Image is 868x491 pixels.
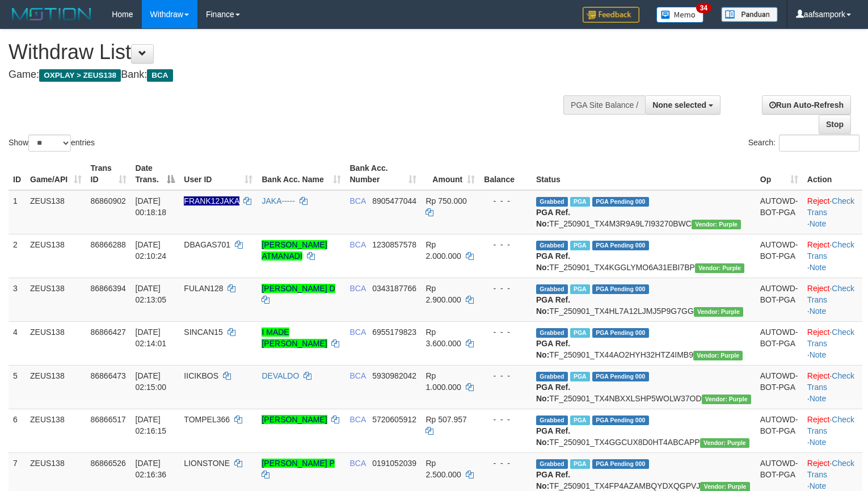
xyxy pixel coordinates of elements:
[425,459,461,479] span: Rp 2.500.000
[532,321,756,365] td: TF_250901_TX44AO2HYH32HTZ4IMB9
[425,328,461,348] span: Rp 3.600.000
[262,284,335,293] a: [PERSON_NAME] D
[425,284,461,304] span: Rp 2.900.000
[91,240,126,249] span: 86866288
[262,240,327,261] a: [PERSON_NAME] ATMANADI
[810,481,827,490] a: Note
[807,240,830,249] a: Reject
[570,284,590,294] span: Marked by aafpengsreynich
[350,371,366,380] span: BCA
[536,459,568,469] span: Grabbed
[756,158,803,190] th: Op: activate to sort column ascending
[9,365,26,409] td: 5
[756,321,803,365] td: AUTOWD-BOT-PGA
[9,409,26,452] td: 6
[421,158,479,190] th: Amount: activate to sort column ascending
[484,370,527,381] div: - - -
[819,115,851,134] a: Stop
[645,95,720,115] button: None selected
[262,371,299,380] a: DEVALDO
[9,158,26,190] th: ID
[26,409,86,452] td: ZEUS138
[779,135,859,152] input: Search:
[592,416,649,425] span: PGA Pending
[9,135,95,152] label: Show entries
[136,415,167,435] span: [DATE] 02:16:15
[9,41,567,64] h1: Withdraw List
[803,234,862,278] td: · ·
[372,371,416,380] span: Copy 5930982042 to clipboard
[372,459,416,468] span: Copy 0191052039 to clipboard
[656,7,704,23] img: Button%20Memo.svg
[425,415,466,424] span: Rp 507.957
[28,135,71,152] select: Showentries
[536,197,568,207] span: Grabbed
[350,459,366,468] span: BCA
[536,416,568,425] span: Grabbed
[184,371,218,380] span: IICIKBOS
[652,100,706,110] span: None selected
[350,196,366,205] span: BCA
[9,6,95,23] img: MOTION_logo.png
[26,234,86,278] td: ZEUS138
[532,365,756,409] td: TF_250901_TX4NBXXLSHP5WOLW37OD
[484,283,527,294] div: - - -
[345,158,422,190] th: Bank Acc. Number: activate to sort column ascending
[536,383,570,403] b: PGA Ref. No:
[570,328,590,338] span: Marked by aafpengsreynich
[592,328,649,338] span: PGA Pending
[26,278,86,321] td: ZEUS138
[810,394,827,403] a: Note
[756,234,803,278] td: AUTOWD-BOT-PGA
[807,415,854,435] a: Check Trans
[592,241,649,250] span: PGA Pending
[807,328,854,348] a: Check Trans
[91,284,126,293] span: 86866394
[350,240,366,249] span: BCA
[695,263,744,273] span: Vendor URL: https://trx4.1velocity.biz
[484,458,527,469] div: - - -
[536,284,568,294] span: Grabbed
[131,158,180,190] th: Date Trans.: activate to sort column descending
[350,328,366,337] span: BCA
[756,365,803,409] td: AUTOWD-BOT-PGA
[91,328,126,337] span: 86866427
[592,372,649,381] span: PGA Pending
[425,196,466,205] span: Rp 750.000
[536,251,570,272] b: PGA Ref. No:
[756,190,803,234] td: AUTOWD-BOT-PGA
[484,195,527,207] div: - - -
[583,7,639,23] img: Feedback.jpg
[9,190,26,234] td: 1
[136,371,167,392] span: [DATE] 02:15:00
[136,196,167,217] span: [DATE] 00:18:18
[810,350,827,359] a: Note
[810,307,827,316] a: Note
[803,158,862,190] th: Action
[484,414,527,425] div: - - -
[26,190,86,234] td: ZEUS138
[184,328,222,337] span: SINCAN15
[9,234,26,278] td: 2
[803,409,862,452] td: · ·
[807,240,854,261] a: Check Trans
[807,328,830,337] a: Reject
[570,197,590,207] span: Marked by aafpengsreynich
[372,284,416,293] span: Copy 0343187766 to clipboard
[592,284,649,294] span: PGA Pending
[592,459,649,469] span: PGA Pending
[803,365,862,409] td: · ·
[536,339,570,359] b: PGA Ref. No:
[136,284,167,304] span: [DATE] 02:13:05
[9,321,26,365] td: 4
[803,190,862,234] td: · ·
[563,95,645,115] div: PGA Site Balance /
[136,240,167,261] span: [DATE] 02:10:24
[425,371,461,392] span: Rp 1.000.000
[136,328,167,348] span: [DATE] 02:14:01
[372,240,416,249] span: Copy 1230857578 to clipboard
[147,69,172,82] span: BCA
[694,307,743,317] span: Vendor URL: https://trx4.1velocity.biz
[810,438,827,447] a: Note
[570,372,590,381] span: Marked by aafpengsreynich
